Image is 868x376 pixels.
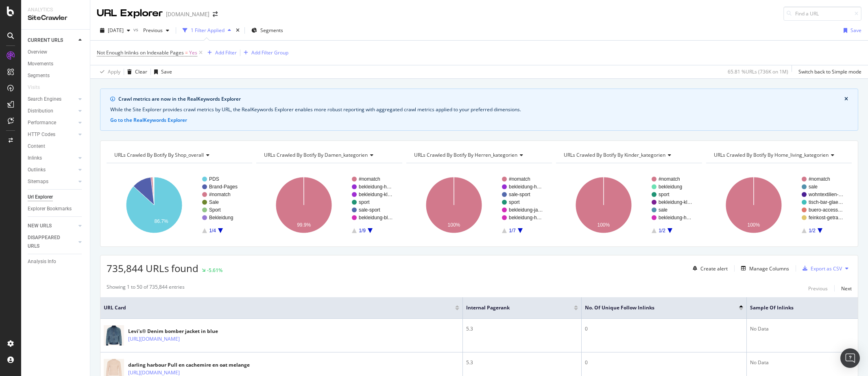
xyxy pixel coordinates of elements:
div: Create alert [700,265,728,272]
svg: A chart. [706,170,851,240]
text: wohntextilien-… [808,192,843,197]
div: times [234,26,241,35]
text: 1/2 [659,228,665,233]
div: Next [841,285,852,292]
svg: A chart. [256,170,401,240]
text: bekleidung-h… [659,215,691,220]
text: Sport [209,207,221,213]
div: Sitemaps [28,177,48,186]
div: info banner [100,89,858,131]
input: Find a URL [783,6,861,21]
a: [URL][DOMAIN_NAME] [128,335,180,343]
span: vs [133,26,140,33]
div: Visits [28,83,40,92]
span: Previous [140,27,163,34]
text: 1/4 [209,228,216,233]
div: DISAPPEARED URLS [28,233,69,251]
text: 100% [447,222,460,228]
div: Analysis Info [28,257,56,266]
text: 1/7 [509,228,516,233]
span: Segments [260,27,283,34]
a: Sitemaps [28,177,76,186]
text: #nomatch [359,176,380,182]
div: 5.3 [466,359,578,366]
span: URLs Crawled By Botify By shop_overall [114,151,204,158]
text: buero-access… [809,207,843,213]
text: sale [659,207,667,213]
div: 5.3 [466,325,578,333]
text: Brand-Pages [209,184,238,190]
text: 100% [747,222,760,228]
div: Outlinks [28,166,46,174]
div: NEW URLS [28,222,52,230]
div: [DOMAIN_NAME] [166,10,209,18]
button: Create alert [689,262,728,275]
button: Export as CSV [799,262,842,275]
div: Crawl metrics are now in the RealKeywords Explorer [118,95,844,103]
text: sale [809,184,818,190]
div: darling harbour Pull en cachemire en oat melange [128,361,250,369]
h4: URLs Crawled By Botify By damen_kategorien [262,149,395,162]
a: Url Explorer [28,193,84,201]
div: Content [28,142,45,151]
text: bekleidung-h… [509,215,542,220]
div: Url Explorer [28,193,53,201]
text: 1/2 [809,228,816,233]
text: bekleidung-ja… [509,207,543,213]
text: #nomatch [209,192,231,197]
div: Overview [28,48,47,56]
h4: URLs Crawled By Botify By home_living_kategorien [712,149,844,162]
div: Export as CSV [811,265,842,272]
div: 0 [585,325,743,333]
img: main image [104,322,124,349]
div: Previous [808,285,828,292]
div: Levi's® Denim bomber jacket in blue [128,328,218,335]
text: Bekleidung [209,215,233,220]
text: 99.9% [297,222,311,228]
div: Movements [28,60,53,68]
svg: A chart. [406,170,551,240]
button: Add Filter [204,48,237,58]
div: Showing 1 to 50 of 735,844 entries [107,283,185,293]
text: 86.7% [154,218,168,224]
a: Explorer Bookmarks [28,205,84,213]
button: Save [151,65,172,78]
div: URL Explorer [97,6,163,20]
text: PDS [209,176,219,182]
button: [DATE] [97,24,133,37]
div: arrow-right-arrow-left [213,11,218,17]
a: Content [28,142,84,151]
a: Visits [28,83,48,92]
svg: A chart. [556,170,700,240]
a: HTTP Codes [28,130,76,139]
text: sport [359,199,370,205]
text: bekleidung-h… [359,184,392,190]
text: #nomatch [659,176,680,182]
button: Previous [808,283,828,293]
span: No. of Unique Follow Inlinks [585,304,727,311]
a: Search Engines [28,95,76,104]
span: URLs Crawled By Botify By herren_kategorien [414,151,517,158]
text: sale-sport [359,207,380,213]
div: No Data [750,359,855,366]
svg: A chart. [107,170,251,240]
a: Inlinks [28,154,76,162]
button: close banner [842,94,850,104]
div: Explorer Bookmarks [28,205,72,213]
span: Not Enough Inlinks on Indexable Pages [97,49,184,56]
text: bekleidung [659,184,682,190]
text: 100% [598,222,610,228]
a: Overview [28,48,84,56]
div: 0 [585,359,743,366]
div: SiteCrawler [28,13,83,23]
span: 735,844 URLs found [107,261,198,275]
div: Open Intercom Messenger [840,348,860,368]
div: Segments [28,71,50,80]
button: Save [840,24,861,37]
text: Sale [209,199,219,205]
div: Analytics [28,6,83,13]
div: Save [161,68,172,75]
